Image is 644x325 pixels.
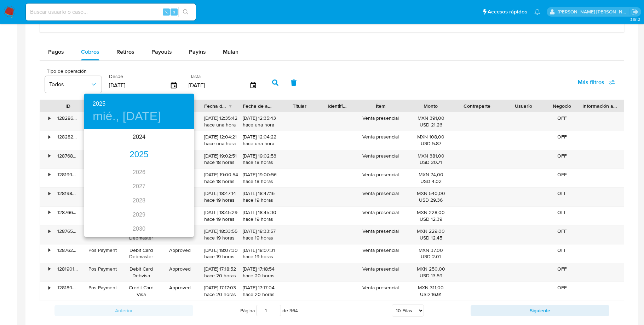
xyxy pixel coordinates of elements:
[84,148,194,162] div: 2025
[93,109,161,124] button: mié., [DATE]
[93,99,105,109] button: 2025
[84,130,194,144] div: 2024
